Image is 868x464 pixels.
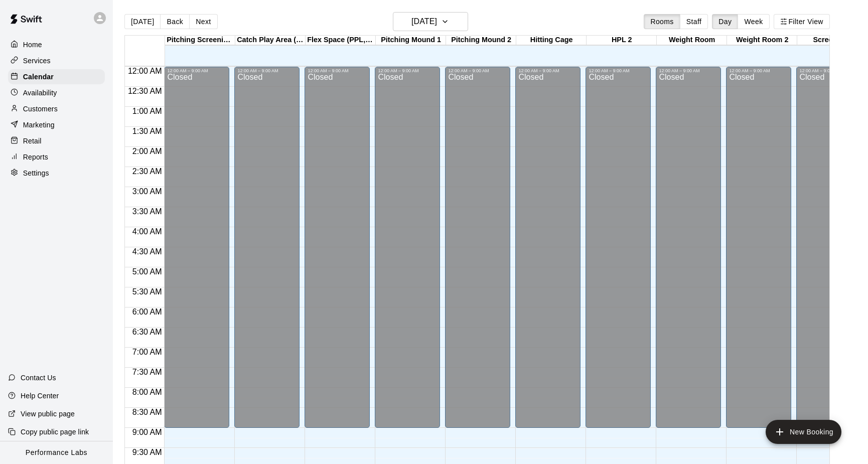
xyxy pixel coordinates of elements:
[130,127,165,135] span: 1:30 AM
[167,73,226,431] div: Closed
[774,14,830,29] button: Filter View
[8,117,105,132] div: Marketing
[235,36,306,45] div: Catch Play Area (Black Turf)
[589,73,648,431] div: Closed
[21,373,56,383] p: Contact Us
[445,67,510,428] div: 12:00 AM – 9:00 AM: Closed
[130,167,165,176] span: 2:30 AM
[23,40,42,50] p: Home
[130,107,165,115] span: 1:00 AM
[448,73,507,431] div: Closed
[799,68,858,73] div: 12:00 AM – 9:00 AM
[308,73,367,431] div: Closed
[308,68,367,73] div: 12:00 AM – 9:00 AM
[130,207,165,216] span: 3:30 AM
[164,67,229,428] div: 12:00 AM – 9:00 AM: Closed
[518,68,577,73] div: 12:00 AM – 9:00 AM
[411,15,437,29] h6: [DATE]
[378,73,437,431] div: Closed
[23,56,51,66] p: Services
[8,133,105,148] a: Retail
[167,68,226,73] div: 12:00 AM – 9:00 AM
[729,73,788,431] div: Closed
[130,408,165,416] span: 8:30 AM
[125,67,165,75] span: 12:00 AM
[393,12,468,31] button: [DATE]
[130,328,165,336] span: 6:30 AM
[659,73,718,431] div: Closed
[799,73,858,431] div: Closed
[125,87,165,95] span: 12:30 AM
[130,187,165,196] span: 3:00 AM
[26,447,87,458] p: Performance Labs
[130,348,165,356] span: 7:00 AM
[234,67,300,428] div: 12:00 AM – 9:00 AM: Closed
[23,168,49,178] p: Settings
[23,88,57,98] p: Availability
[738,14,769,29] button: Week
[130,428,165,436] span: 9:00 AM
[130,147,165,156] span: 2:00 AM
[160,14,190,29] button: Back
[727,36,797,45] div: Weight Room 2
[712,14,738,29] button: Day
[659,68,718,73] div: 12:00 AM – 9:00 AM
[124,14,161,29] button: [DATE]
[130,368,165,376] span: 7:30 AM
[23,104,58,114] p: Customers
[376,36,446,45] div: Pitching Mound 1
[130,267,165,276] span: 5:00 AM
[130,388,165,396] span: 8:00 AM
[21,409,75,419] p: View public page
[237,73,297,431] div: Closed
[130,227,165,236] span: 4:00 AM
[516,36,587,45] div: Hitting Cage
[680,14,708,29] button: Staff
[23,136,42,146] p: Retail
[23,120,55,130] p: Marketing
[8,53,105,68] a: Services
[797,36,867,45] div: Screenings
[8,166,105,181] a: Settings
[586,67,651,428] div: 12:00 AM – 9:00 AM: Closed
[23,72,54,82] p: Calendar
[446,36,516,45] div: Pitching Mound 2
[729,68,788,73] div: 12:00 AM – 9:00 AM
[8,101,105,116] a: Customers
[766,420,841,444] button: add
[518,73,577,431] div: Closed
[8,69,105,84] a: Calendar
[189,14,217,29] button: Next
[657,36,727,45] div: Weight Room
[589,68,648,73] div: 12:00 AM – 9:00 AM
[130,307,165,316] span: 6:00 AM
[587,36,657,45] div: HPL 2
[448,68,507,73] div: 12:00 AM – 9:00 AM
[130,247,165,256] span: 4:30 AM
[515,67,581,428] div: 12:00 AM – 9:00 AM: Closed
[130,448,165,456] span: 9:30 AM
[796,67,861,428] div: 12:00 AM – 9:00 AM: Closed
[237,68,297,73] div: 12:00 AM – 9:00 AM
[8,37,105,52] a: Home
[8,85,105,100] a: Availability
[21,427,89,437] p: Copy public page link
[375,67,440,428] div: 12:00 AM – 9:00 AM: Closed
[656,67,721,428] div: 12:00 AM – 9:00 AM: Closed
[305,67,370,428] div: 12:00 AM – 9:00 AM: Closed
[21,391,59,401] p: Help Center
[8,149,105,165] a: Reports
[378,68,437,73] div: 12:00 AM – 9:00 AM
[130,287,165,296] span: 5:30 AM
[165,36,235,45] div: Pitching Screenings
[23,152,48,162] p: Reports
[644,14,680,29] button: Rooms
